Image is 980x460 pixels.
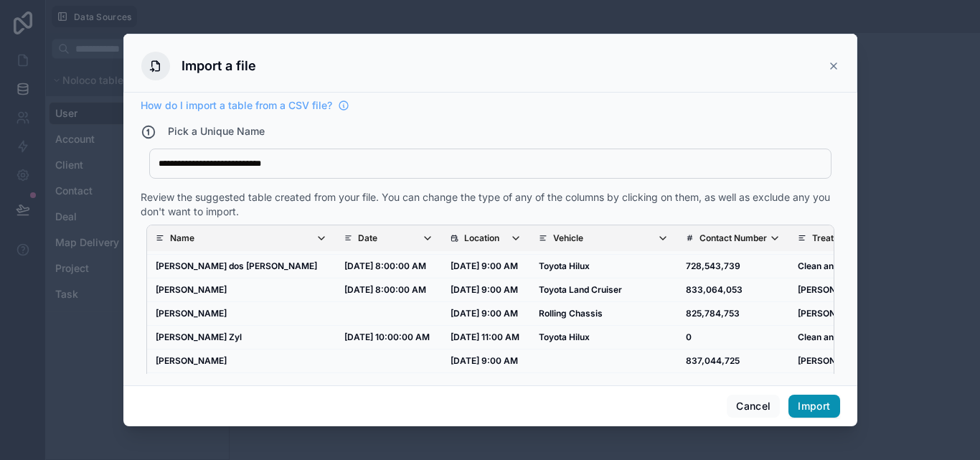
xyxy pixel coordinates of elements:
td: [DATE] 10:00:00 AM [336,326,442,349]
div: scrollable content [147,225,834,396]
td: 834,418,339 [677,373,789,397]
a: How do I import a table from a CSV file? [141,98,349,113]
td: 728,543,739 [677,255,789,278]
h4: Pick a Unique Name [168,124,265,140]
p: Location [464,233,499,244]
td: [PERSON_NAME] [147,278,336,302]
td: [DATE] 9:00 AM [442,349,530,373]
p: Date [358,233,377,244]
td: [PERSON_NAME] [147,302,336,326]
td: [DATE] 9:00 AM [442,302,530,326]
td: 0 [677,326,789,349]
td: Rolling Chassis [530,302,677,326]
span: How do I import a table from a CSV file? [141,98,332,113]
button: Cancel [727,395,780,418]
p: Contact Number [699,233,767,244]
p: Name [170,233,194,244]
td: Toyota Hilux [530,326,677,349]
td: Testing#2 [147,373,336,397]
td: 837,044,725 [677,349,789,373]
p: Treatment [812,233,854,244]
td: 825,784,753 [677,302,789,326]
h3: Import a file [182,56,256,76]
td: [DATE] 9:00 AM [442,278,530,302]
button: Import [788,395,839,418]
td: [DATE] 8:00:00 AM [336,278,442,302]
td: [DATE] 9:00 AM [442,255,530,278]
td: 833,064,053 [677,278,789,302]
td: [DATE] 12:00 AM [442,373,530,397]
td: [DATE] 8:00:00 AM [336,255,442,278]
p: Vehicle [553,233,583,244]
td: Toyota Land Cruiser [530,278,677,302]
td: [DATE] 11:00 AM [442,326,530,349]
div: Review the suggested table created from your file. You can change the type of any of the columns ... [141,190,840,219]
td: [PERSON_NAME] [147,349,336,373]
td: [PERSON_NAME] Zyl [147,326,336,349]
td: [PERSON_NAME] dos [PERSON_NAME] [147,255,336,278]
td: Toyota Hilux [530,255,677,278]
